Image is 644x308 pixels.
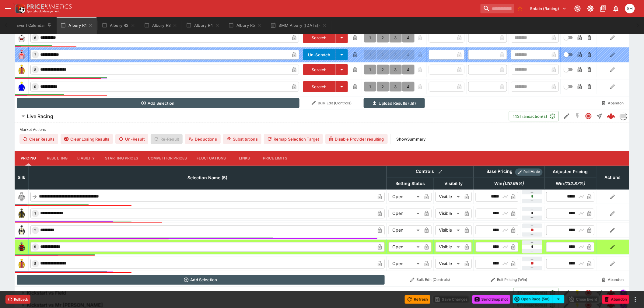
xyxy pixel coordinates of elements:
[33,53,37,57] span: 7
[585,3,596,14] button: Toggle light/dark mode
[2,3,13,14] button: open drawer
[27,4,72,9] img: PriceKinetics
[72,151,100,166] button: Liability
[572,288,583,299] button: SGM Enabled
[13,17,55,34] button: Event Calendar
[436,226,462,235] div: Visible
[15,110,509,122] button: Live Racing
[61,134,113,144] button: Clear Losing Results
[17,33,26,43] img: runner 6
[364,98,425,108] button: Upload Results (.lif)
[390,65,402,75] button: 3
[402,65,415,75] button: 4
[605,287,617,299] a: 2c8dabe8-e788-4cdc-bb3c-575756844856
[502,180,524,187] em: ( 120.98 %)
[513,295,565,303] div: split button
[552,295,565,303] button: select merge strategy
[303,98,360,108] button: Bulk Edit (Controls)
[607,112,615,121] img: logo-cerberus--red.svg
[258,151,292,166] button: Price Limits
[223,134,261,144] button: Substitutions
[17,259,26,269] img: runner 8
[17,275,385,285] button: Add Selection
[509,111,559,121] button: 143Transaction(s)
[17,192,26,202] img: blank-silk.png
[303,32,336,43] button: Scratch
[484,168,515,176] div: Base Pricing
[389,226,422,235] div: Open
[264,134,323,144] button: Remap Selection Target
[27,290,66,296] h6: Kickstart vs Field
[33,85,38,89] span: 9
[5,295,30,304] button: Rollback
[33,245,38,249] span: 5
[598,3,609,14] button: Documentation
[513,295,552,303] button: Open Race (5m)
[598,275,627,285] button: Abandon
[632,296,639,303] button: more
[364,82,376,92] button: 1
[19,125,625,134] label: Market Actions
[594,288,605,299] button: Straight
[19,134,58,144] button: Clear Results
[515,4,525,13] button: No Bookmarks
[436,242,462,252] div: Visible
[585,289,592,297] svg: Closed
[17,82,26,92] img: runner 9
[17,242,26,252] img: runner 5
[625,4,635,13] div: Scott Hunt
[561,111,572,122] button: Edit Detail
[607,289,615,297] div: 2c8dabe8-e788-4cdc-bb3c-575756844856
[488,180,530,187] span: Win(120.98%)
[17,65,26,75] img: runner 8
[596,166,629,189] th: Actions
[598,98,627,108] button: Abandon
[513,288,559,298] button: 3Transaction(s)
[585,113,592,120] svg: Closed
[15,151,42,166] button: Pricing
[387,166,474,178] th: Controls
[231,151,258,166] button: Links
[583,111,594,122] button: Closed
[515,169,543,176] div: Show/hide Price Roll mode configuration.
[182,17,223,34] button: Albury R4
[42,151,72,166] button: Resulting
[57,17,97,34] button: Albury R1
[527,4,570,13] button: Select Tenant
[17,98,299,108] button: Add Selection
[436,168,444,176] button: Bulk edit
[620,113,627,120] div: liveracing
[115,134,148,144] button: Un-Result
[267,17,330,34] button: SMM Albury ([DATE])
[27,113,53,120] h6: Live Racing
[33,36,38,40] span: 6
[27,10,60,13] img: Sportsbook Management
[377,33,389,43] button: 2
[33,262,38,266] span: 8
[472,295,510,304] button: Send Snapshot
[620,289,627,297] div: simulator
[181,174,234,182] span: Selection Name (5)
[390,33,402,43] button: 3
[583,288,594,299] button: Closed
[602,295,629,304] button: Abandon
[364,33,376,43] button: 1
[402,82,415,92] button: 4
[325,134,388,144] button: Disable Provider resulting
[561,288,572,299] button: Edit Detail
[33,212,37,216] span: 1
[572,3,583,14] button: Connected to PK
[436,192,462,202] div: Visible
[549,180,592,187] span: Win(132.87%)
[620,113,627,120] img: liveracing
[151,134,183,144] span: Re-Result
[388,275,472,285] button: Bulk Edit (Controls)
[389,209,422,219] div: Open
[544,166,596,178] th: Adjusted Pricing
[192,151,231,166] button: Fluctuations
[303,81,336,92] button: Scratch
[393,134,429,144] button: ShowSummary
[33,68,38,72] span: 8
[389,242,422,252] div: Open
[33,228,38,233] span: 2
